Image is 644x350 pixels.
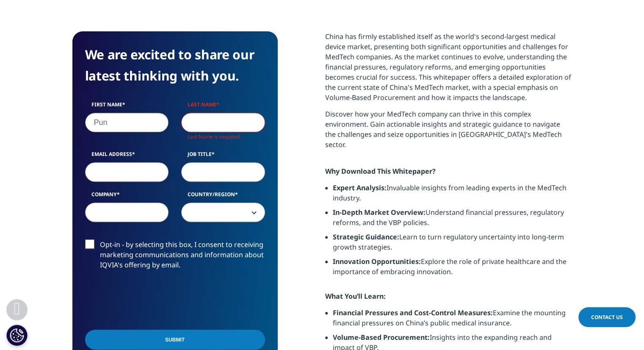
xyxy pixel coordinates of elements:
span: Understand financial pressures, regulatory reforms, and the VBP policies. [333,208,564,227]
button: Cookies Settings [6,325,28,346]
span: Financial Pressures and Cost-Control Measures: [333,308,493,317]
span: Examine the mounting financial pressures on China’s public medical insurance. [333,308,566,328]
span: In-Depth Market Overview: [333,208,426,217]
span: Invaluable insights from leading experts in the MedTech industry. [333,183,567,203]
strong: What You’ll Learn: [325,292,386,301]
span: Discover how your MedTech company can thrive in this complex environment. Gain actionable insight... [325,109,562,149]
span: Last Name is required. [188,133,241,140]
span: Explore the role of private healthcare and the importance of embracing innovation. [333,257,567,276]
a: Contact Us [578,307,636,327]
label: First Name [85,101,169,113]
h4: We are excited to share our latest thinking with you. [85,44,265,86]
label: Company [85,191,169,203]
span: Strategic Guidance: [333,232,399,242]
iframe: reCAPTCHA [85,283,214,317]
input: Submit [85,330,265,350]
label: Opt-in - by selecting this box, I consent to receiving marketing communications and information a... [85,239,265,275]
span: Learn to turn regulatory uncertainty into long-term growth strategies. [333,232,564,252]
label: Job Title [181,150,265,162]
label: Last Name [181,101,265,113]
span: China has firmly established itself as the world's second-largest medical device market, presenti... [325,32,571,102]
span: Innovation Opportunities: [333,257,421,266]
span: Expert Analysis: [333,183,387,192]
label: Country/Region [181,191,265,203]
span: Contact Us [591,314,623,321]
strong: Why Download This Whitepaper? [325,167,436,176]
label: Email Address [85,150,169,162]
span: Volume-Based Procurement: [333,333,430,342]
